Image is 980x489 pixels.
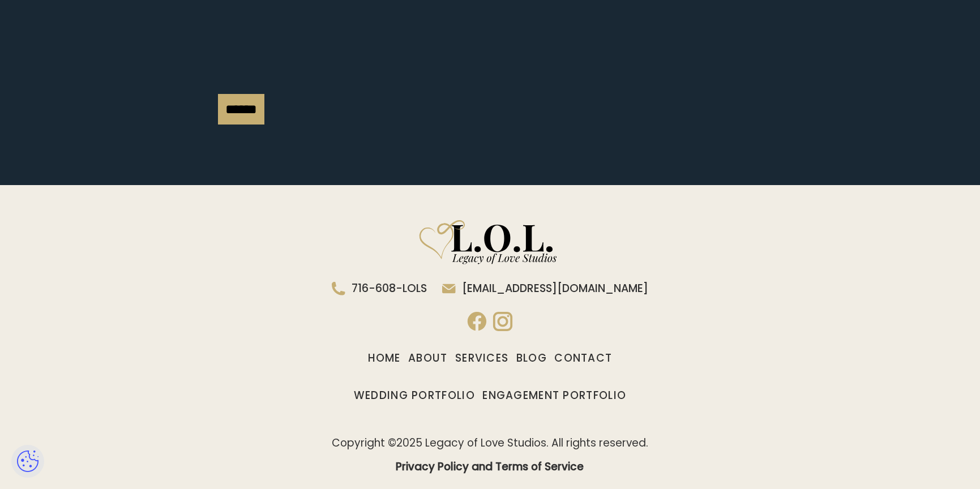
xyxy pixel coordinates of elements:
div: Open [11,445,44,478]
div: [EMAIL_ADDRESS][DOMAIN_NAME] [462,282,648,295]
a: Home [368,347,401,369]
a: Services [455,347,508,369]
img: Legacy of Love Studios logo. [413,215,568,267]
a: About [408,347,448,369]
a: facebook [467,311,487,332]
a: Privacy Policy and Terms of Service [396,456,584,478]
a: Engagement Portfolio [482,384,626,406]
div: 716-608-LOLS [352,282,427,295]
a: Wedding Portfolio [354,384,475,406]
a: instagram [492,311,513,332]
iframe: reCAPTCHA [218,20,390,64]
a: 716-608-LOLS [332,282,427,295]
a: Blog [516,347,547,369]
a: Contact [554,347,612,369]
a: Home page [413,215,568,267]
div: Copyright © 2025 Legacy of Love Studios. All rights reserved. [332,436,648,449]
a: [EMAIL_ADDRESS][DOMAIN_NAME] [442,282,648,295]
